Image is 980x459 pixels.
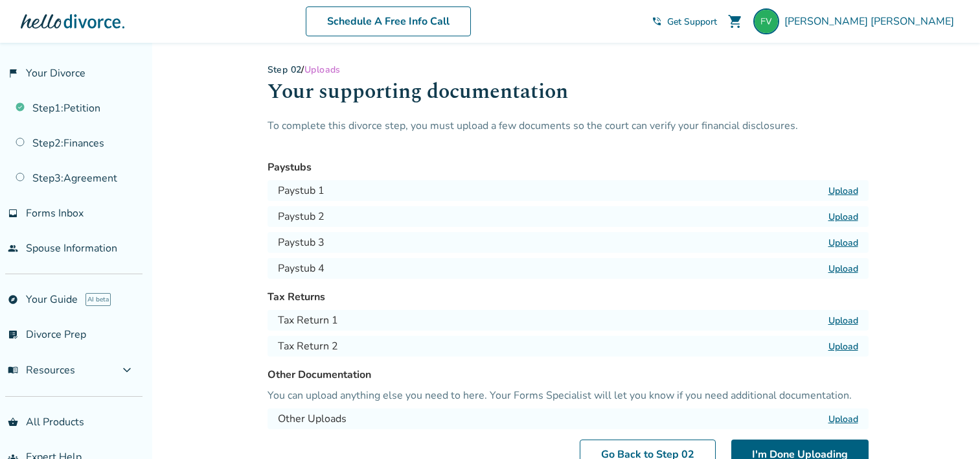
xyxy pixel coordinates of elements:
[8,208,18,218] span: inbox
[8,329,18,340] span: list_alt_check
[268,159,869,175] h3: Paystubs
[268,367,869,383] h3: Other Documentation
[268,118,869,149] p: To complete this divorce step, you must upload a few documents so the court can verify your finan...
[753,8,779,34] img: fmviii@yahoo.com
[268,76,869,118] h1: Your supporting documentation
[304,64,341,76] span: Uploads
[278,411,347,427] h4: Other Uploads
[268,64,869,76] div: /
[278,209,325,224] h4: Paystub 2
[784,14,959,29] span: [PERSON_NAME] [PERSON_NAME]
[828,413,858,425] label: Upload
[652,16,717,28] a: phone_in_talkGet Support
[8,294,18,305] span: explore
[119,362,135,378] span: expand_more
[8,243,18,253] span: people
[85,293,111,306] span: AI beta
[8,365,18,375] span: menu_book
[915,397,980,459] iframe: Chat Widget
[828,263,858,275] label: Upload
[268,64,302,76] a: Step 02
[278,235,325,250] h4: Paystub 3
[828,185,858,197] label: Upload
[828,314,858,327] label: Upload
[278,183,325,198] h4: Paystub 1
[8,417,18,427] span: shopping_basket
[306,6,471,36] a: Schedule A Free Info Call
[828,211,858,223] label: Upload
[8,68,18,78] span: flag_2
[268,289,869,305] h3: Tax Returns
[268,388,869,403] p: You can upload anything else you need to here. Your Forms Specialist will let you know if you nee...
[278,261,325,276] h4: Paystub 4
[667,16,717,28] span: Get Support
[26,206,84,220] span: Forms Inbox
[652,16,662,27] span: phone_in_talk
[727,14,743,29] span: shopping_cart
[278,338,338,354] h4: Tax Return 2
[278,312,338,328] h4: Tax Return 1
[828,340,858,353] label: Upload
[8,363,75,377] span: Resources
[828,237,858,249] label: Upload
